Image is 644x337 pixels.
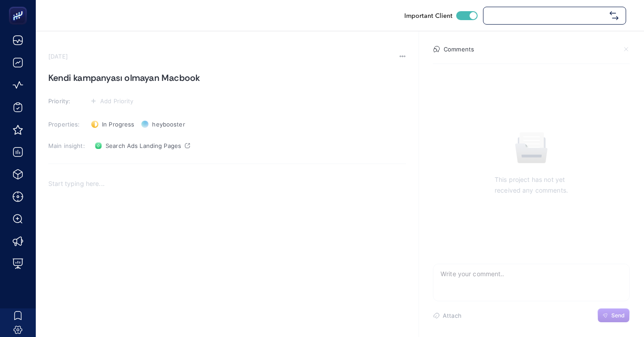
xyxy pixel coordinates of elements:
button: Add Priority [88,96,136,106]
span: Attach [443,312,462,319]
span: Important Client [404,11,453,20]
h3: Main insight: [48,142,86,149]
a: Search Ads Landing Pages [91,139,194,153]
span: Search Ads Landing Pages [106,142,181,149]
p: This project has not yet received any comments. [495,174,568,196]
span: Send [611,312,625,319]
h3: Priority: [48,97,86,105]
span: heybooster [152,121,185,128]
h1: Kendi kampanyası olmayan Macbook [48,71,406,85]
span: Add Priority [100,97,134,105]
time: [DATE] [48,53,68,60]
h3: Properties: [48,121,86,128]
h4: Comments [444,46,474,53]
button: Send [597,308,630,323]
span: In Progress [102,121,134,128]
img: svg%3e [610,11,619,20]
